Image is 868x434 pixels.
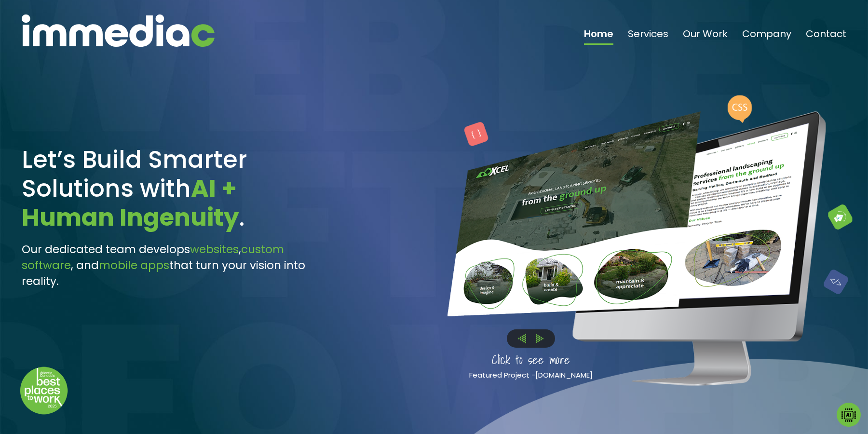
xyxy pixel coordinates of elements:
span: mobile apps [99,258,169,273]
a: Our Work [683,29,728,45]
p: Click to see more [431,350,631,369]
img: CSS%20Bubble.png [728,95,752,123]
h1: Let’s Build Smarter Solutions with . [22,145,333,232]
a: Company [742,29,791,45]
img: Green%20Block.png [828,204,852,230]
a: [DOMAIN_NAME] [535,370,593,380]
a: Contact [806,29,846,45]
span: AI + Human Ingenuity [22,171,239,234]
a: Services [628,29,668,45]
h3: Our dedicated team develops , , and that turn your vision into reality. [22,242,333,289]
img: Left%20Arrow.png [518,334,526,343]
img: immediac [22,14,215,47]
a: Home [584,29,613,45]
p: Featured Project - [431,369,631,381]
img: Down [20,366,68,415]
span: websites [190,242,239,257]
span: custom software [22,242,284,273]
img: Right%20Arrow.png [536,334,543,343]
img: Blue%20Block.png [824,270,848,295]
img: Xcel Landscaping [448,111,701,316]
